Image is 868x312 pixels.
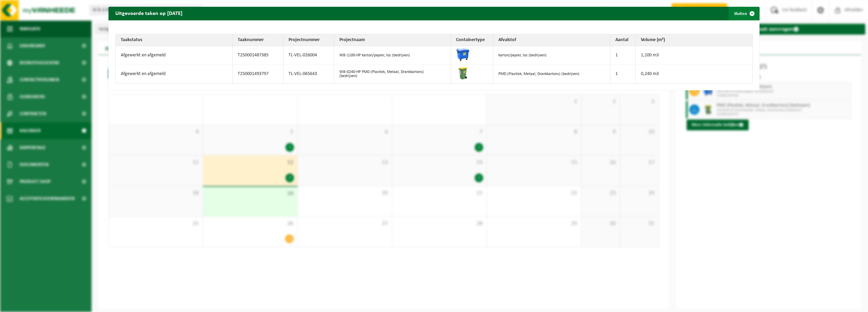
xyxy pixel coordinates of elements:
[493,46,610,65] td: karton/papier, los (bedrijven)
[233,46,283,65] td: T250001487385
[283,46,334,65] td: TL-VEL-026004
[636,46,753,65] td: 1,100 m3
[610,46,636,65] td: 1
[456,67,470,80] img: WB-0240-HPE-GN-50
[334,46,451,65] td: WB-1100-HP karton/papier, los (bedrijven)
[451,34,493,46] th: Containertype
[610,34,636,46] th: Aantal
[456,48,470,61] img: WB-1100-HPE-BE-01
[729,7,759,20] button: Sluiten
[116,46,233,65] td: Afgewerkt en afgemeld
[116,34,233,46] th: Taakstatus
[636,65,753,83] td: 0,240 m3
[283,65,334,83] td: TL-VEL-065643
[493,34,610,46] th: Afvalstof
[283,34,334,46] th: Projectnummer
[233,65,283,83] td: T250001493797
[233,34,283,46] th: Taaknummer
[636,34,753,46] th: Volume (m³)
[116,65,233,83] td: Afgewerkt en afgemeld
[493,65,610,83] td: PMD (Plastiek, Metaal, Drankkartons) (bedrijven)
[108,7,189,20] h2: Uitgevoerde taken op [DATE]
[334,34,451,46] th: Projectnaam
[610,65,636,83] td: 1
[334,65,451,83] td: WB-0240-HP PMD (Plastiek, Metaal, Drankkartons) (bedrijven)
